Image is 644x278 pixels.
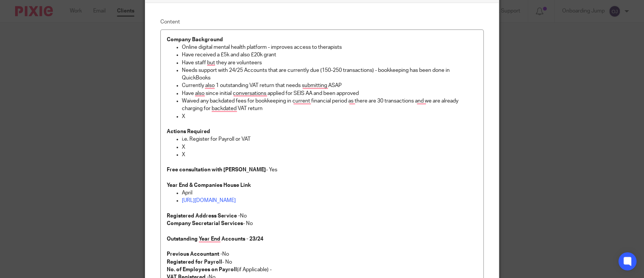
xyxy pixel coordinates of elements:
[167,166,477,174] p: - Yes
[182,151,477,158] p: X
[167,250,477,258] p: No
[182,135,477,143] p: i.e. Register for Payroll or VAT
[182,143,477,151] p: X
[167,221,243,226] strong: Company Secretarial Services
[167,220,477,227] p: - No
[167,37,223,42] strong: Company Background
[182,67,477,82] p: Needs support with 24/25 Accounts that are currently due (150-250 transactions) - bookkeeping has...
[182,43,477,51] p: Online digital mental health platform - improves access to therapists
[167,183,251,188] strong: Year End & Companies House Link
[160,18,484,26] label: Content
[167,212,477,220] p: No
[182,90,477,97] p: Have also since initial conversations applied for SEIS AA and been approved
[182,82,477,89] p: Currently also 1 outstanding VAT return that needs submitting ASAP
[167,259,222,265] strong: Registered for Payroll
[167,252,222,257] strong: Previous Accountant -
[167,267,237,272] strong: No. of Employees on Payroll
[167,213,240,219] strong: Registered Address Service -
[167,258,477,266] p: - No
[182,189,477,197] p: April
[182,59,477,67] p: Have staff but they are volunteers
[182,198,236,203] a: [URL][DOMAIN_NAME]
[182,113,477,120] p: X
[167,167,266,172] strong: Free consultation with [PERSON_NAME]
[182,97,477,113] p: Waived any backdated fees for bookkeeping in current financial period as there are 30 transaction...
[167,266,477,273] p: (if Applicable) -
[182,51,477,59] p: Have received a £5k and also £20k grant
[167,236,263,242] strong: Outstanding Year End Accounts - 23/24
[167,129,210,134] strong: Actions Required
